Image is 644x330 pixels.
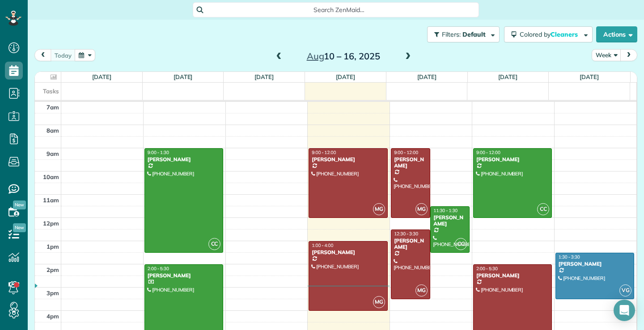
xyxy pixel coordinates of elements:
span: Colored by [520,30,581,38]
div: [PERSON_NAME] [147,156,220,163]
span: 9:00 - 1:30 [148,150,169,155]
span: Tasks [43,88,59,95]
div: [PERSON_NAME] [476,156,549,163]
span: CC [537,203,549,215]
span: 12pm [43,220,59,227]
span: Default [462,30,486,38]
a: [DATE] [174,73,193,80]
div: [PERSON_NAME] [311,249,385,255]
button: Filters: Default [427,26,500,42]
span: MG [415,284,428,297]
span: MG [373,296,385,308]
span: 9:00 - 12:00 [394,150,418,155]
span: 1pm [47,243,59,250]
span: 1:00 - 4:00 [312,242,333,248]
span: 7am [47,104,59,111]
a: [DATE] [92,73,111,80]
span: 9:00 - 12:00 [312,150,336,155]
div: [PERSON_NAME] [147,272,220,279]
span: 12:30 - 3:30 [394,231,418,237]
div: [PERSON_NAME] [433,214,467,227]
span: 8am [47,127,59,134]
span: Cleaners [551,30,579,38]
button: Colored byCleaners [504,26,593,42]
span: 3pm [47,289,59,297]
span: MG [373,203,385,215]
span: 1:30 - 3:30 [559,254,580,260]
a: [DATE] [417,73,436,80]
span: 10am [43,173,59,180]
span: 2:00 - 5:30 [148,266,169,272]
a: [DATE] [580,73,599,80]
a: [DATE] [254,73,274,80]
div: [PERSON_NAME] [311,156,385,163]
h2: 10 – 16, 2025 [288,51,399,61]
span: CC [455,238,467,250]
a: [DATE] [498,73,517,80]
button: prev [34,49,51,61]
span: 11:30 - 1:30 [433,208,458,213]
span: 11am [43,196,59,204]
a: [DATE] [336,73,355,80]
span: New [13,201,26,209]
span: VG [619,284,631,297]
div: [PERSON_NAME] [394,238,428,251]
div: [PERSON_NAME] [476,272,549,279]
span: 2pm [47,266,59,273]
button: Week [592,49,621,61]
span: 9:00 - 12:00 [476,150,500,155]
div: [PERSON_NAME] [558,261,632,267]
span: New [13,223,26,232]
span: 2:00 - 5:30 [476,266,498,272]
button: Actions [596,26,637,42]
button: today [51,49,76,61]
span: CC [208,238,220,250]
button: next [620,49,637,61]
a: Filters: Default [423,26,500,42]
span: Filters: [442,30,461,38]
span: 4pm [47,313,59,320]
span: 9am [47,150,59,157]
div: Open Intercom Messenger [614,300,635,321]
span: Aug [307,50,324,62]
div: [PERSON_NAME] [394,156,428,169]
span: MG [415,203,428,215]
